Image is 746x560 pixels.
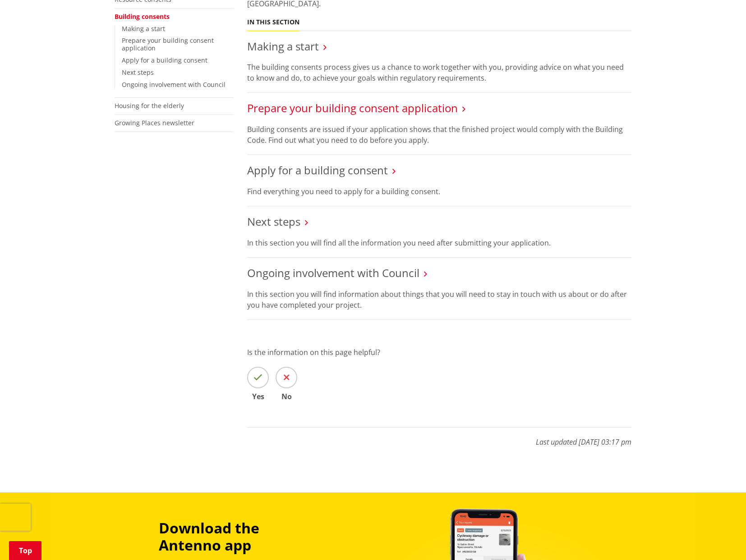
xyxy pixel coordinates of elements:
a: Next steps [122,68,154,77]
p: The building consents process gives us a chance to work together with you, providing advice on wh... [247,62,631,83]
a: Prepare your building consent application [247,100,458,115]
p: In this section you will find all the information you need after submitting your application. [247,237,631,248]
a: Ongoing involvement with Council [122,80,226,89]
iframe: Messenger Launcher [705,522,737,555]
a: Next steps [247,214,300,229]
a: Growing Places newsletter [115,118,194,127]
span: No [276,393,297,400]
a: Apply for a building consent [247,163,388,178]
a: Top [9,541,41,560]
span: Yes [247,393,269,400]
h5: In this section [247,18,299,26]
p: Find everything you need to apply for a building consent. [247,186,631,197]
a: Making a start [247,39,319,54]
a: Making a start [122,24,165,33]
a: Building consents [115,12,170,21]
a: Prepare your building consent application [122,36,214,52]
a: Ongoing involvement with Council [247,265,419,280]
h3: Download the Antenno app [159,519,322,554]
a: Housing for the elderly [115,101,184,110]
a: Apply for a building consent [122,56,207,64]
p: Last updated [DATE] 03:17 pm [247,427,631,447]
p: Building consents are issued if your application shows that the finished project would comply wit... [247,124,631,146]
p: In this section you will find information about things that you will need to stay in touch with u... [247,289,631,310]
p: Is the information on this page helpful? [247,347,631,358]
